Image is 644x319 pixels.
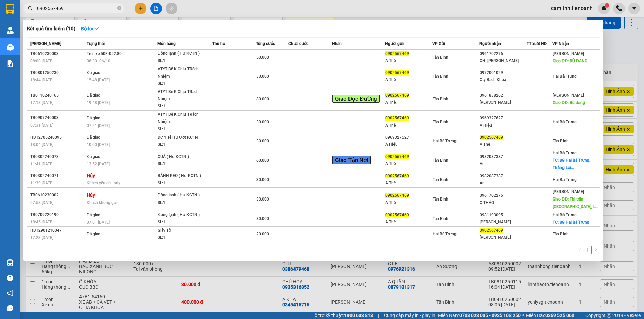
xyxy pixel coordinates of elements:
span: 18:04 [DATE] [30,142,53,147]
span: 30.000 [256,177,269,182]
span: 08:30 - 06/10 [87,59,110,63]
div: TB0302240071 [30,172,85,179]
div: SL: 1 [158,103,208,110]
span: 30.000 [256,119,269,124]
span: Khách không gửi [87,200,117,205]
span: Đã giao [87,232,100,236]
span: [PERSON_NAME] [553,189,584,194]
div: [PERSON_NAME] [480,99,526,106]
div: CHỊ [PERSON_NAME] [480,57,526,64]
span: 07:31 [DATE] [30,123,53,128]
span: Tân Bình [553,139,569,143]
span: 19:48 [DATE] [87,100,110,105]
button: right [592,246,600,254]
span: 13:52 [DATE] [87,162,110,166]
span: 11:39 [DATE] [30,181,53,185]
span: 0902567469 [385,174,409,178]
span: Khách yêu cầu hủy [87,181,120,185]
li: 1 [584,246,592,254]
div: An [480,160,526,167]
div: TB0801250230 [30,69,85,76]
div: SL: 1 [158,180,208,187]
span: [PERSON_NAME] [553,93,584,98]
span: 0902567469 [480,228,503,233]
div: SL: 1 [158,234,208,241]
div: TB0110240165 [30,92,85,99]
span: 0902567469 [385,193,409,198]
div: 0961702276 [480,50,526,57]
li: Next Page [592,246,600,254]
span: Tân Bình [433,216,448,221]
span: Đã giao [87,116,100,121]
span: Giao DĐ: Thị trấn [GEOGRAPHIC_DATA], L... [553,197,598,209]
span: 80.000 [256,216,269,221]
div: Đông lạnh ( Hư KCTN ) [158,50,208,57]
span: 07:01 [DATE] [87,220,110,225]
span: 17:18 [DATE] [30,100,53,105]
span: Hai Bà Trưng [433,232,457,236]
span: Người nhận [479,41,501,46]
div: VTYT Bể K Chịu TRách Nhiệm [158,111,208,126]
div: SL: 1 [158,219,208,226]
div: TB0907240003 [30,114,85,122]
span: 50.000 [256,55,269,60]
div: Đông lạnh ( Hư KCTN ) [158,211,208,219]
h3: Kết quả tìm kiếm ( 10 ) [27,25,75,32]
span: Tân Bình [433,177,448,182]
div: SL: 1 [158,126,208,133]
span: Tân Bình [433,119,448,124]
div: 0969327627 [480,115,526,122]
span: Đã giao [87,93,100,98]
li: Previous Page [576,246,584,254]
span: Giao Dọc Đường [332,95,380,103]
div: VTYT Bể K Chịu TRách Nhiệm [158,88,208,103]
div: SL: 1 [158,199,208,207]
span: Thu hộ [212,41,225,46]
span: TT xuất HĐ [527,41,547,46]
div: TB0302240073 [30,153,85,160]
span: Tân Bình [433,55,448,60]
span: 07:21 [DATE] [87,123,110,128]
div: A Thế [385,199,432,206]
span: 30.000 [256,74,269,79]
img: warehouse-icon [7,27,14,34]
span: 0902567469 [385,93,409,98]
div: A Thế [385,122,432,129]
span: Tân Bình [433,197,448,202]
span: 0902567469 [385,154,409,159]
span: Đã giao [87,154,100,159]
span: Hai Bà Trưng [553,74,577,79]
span: search [28,6,33,11]
span: close-circle [117,5,121,12]
span: 20.000 [256,232,269,236]
span: VP Nhận [552,41,569,46]
span: Hai Bà Trưng [553,177,577,182]
div: A Thế [385,160,432,167]
span: right [594,248,598,252]
span: TC: 89 Hai Bà Trưng, Thắng Lợi... [553,158,590,170]
span: Hai Bà Trưng [553,119,577,124]
span: Món hàng [157,41,176,46]
div: VTYT Bể K Chịu TRách Nhiệm [158,66,208,80]
span: Trên xe 50F-052.80 [87,51,122,56]
span: left [578,248,582,252]
div: QUÀ ( Hư KCTN ) [158,153,208,161]
span: Đã giao [87,70,100,75]
div: C THẢO [480,199,526,206]
div: 0982087387 [480,153,526,160]
span: close-circle [117,6,121,10]
img: logo-vxr [6,4,14,14]
span: 18:44 [DATE] [30,78,53,82]
div: HBT2705240095 [30,134,85,141]
div: 0982087387 [480,173,526,180]
span: message [7,305,13,311]
div: A Thế [385,99,432,106]
button: left [576,246,584,254]
span: Tân Bình [433,158,448,163]
span: Tổng cước [256,41,275,46]
span: TC: 89 Hai Bà Trưng [553,220,589,225]
div: A Thế [385,219,432,226]
div: A Thế [385,180,432,187]
span: 18:45 [DATE] [30,220,53,224]
span: question-circle [7,275,13,281]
